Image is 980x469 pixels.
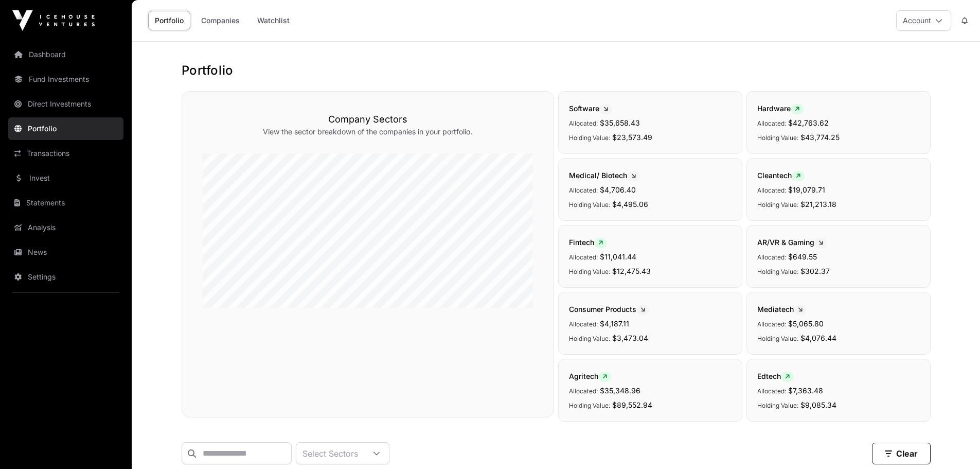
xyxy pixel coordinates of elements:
span: Hardware [757,104,804,113]
span: Cleantech [757,171,805,180]
span: Holding Value: [757,201,798,209]
span: $19,079.71 [788,185,825,194]
a: Fund Investments [8,68,123,91]
span: $21,213.18 [800,200,836,209]
span: $35,348.96 [600,386,640,395]
span: Holding Value: [757,335,798,342]
a: Transactions [8,142,123,165]
img: Icehouse Ventures Logo [12,10,95,31]
span: $4,706.40 [600,185,636,194]
span: Holding Value: [569,201,610,209]
iframe: Chat Widget [929,420,980,469]
span: Holding Value: [569,335,610,342]
span: $12,475.43 [612,267,651,275]
span: Edtech [757,372,794,380]
p: View the sector breakdown of the companies in your portfolio. [203,127,533,137]
span: Consumer Products [569,305,649,314]
a: Dashboard [8,43,123,66]
a: Analysis [8,216,123,239]
span: Allocated: [757,387,786,395]
a: Watchlist [251,11,296,30]
span: Allocated: [757,119,786,127]
span: $302.37 [800,267,830,275]
span: Allocated: [569,186,598,194]
a: Portfolio [8,117,123,140]
span: Holding Value: [569,134,610,142]
span: Medical/ Biotech [569,171,640,180]
span: AR/VR & Gaming [757,238,827,247]
a: News [8,241,123,264]
span: $23,573.49 [612,133,652,142]
span: $5,065.80 [788,319,824,328]
span: Mediatech [757,305,807,314]
a: Portfolio [148,11,190,30]
span: Allocated: [757,253,786,261]
a: Statements [8,192,123,214]
span: $3,473.04 [612,334,648,342]
button: Account [896,10,951,31]
span: $42,763.62 [788,118,829,127]
span: Allocated: [569,387,598,395]
span: Allocated: [569,253,598,261]
span: Allocated: [569,320,598,328]
a: Settings [8,266,123,288]
span: $11,041.44 [600,252,636,261]
span: $4,076.44 [800,334,836,342]
span: Holding Value: [757,268,798,275]
button: Clear [872,443,931,464]
span: Holding Value: [757,134,798,142]
h1: Portfolio [182,62,931,79]
a: Invest [8,167,123,189]
span: Holding Value: [569,402,610,409]
span: $9,085.34 [800,401,836,409]
span: Holding Value: [569,268,610,275]
span: $4,187.11 [600,319,629,328]
div: Select Sectors [296,443,364,464]
span: Software [569,104,612,113]
h3: Company Sectors [203,112,533,127]
a: Companies [194,11,246,30]
span: $43,774.25 [800,133,840,142]
span: $4,495.06 [612,200,648,209]
span: $649.55 [788,252,817,261]
span: Fintech [569,238,607,247]
span: Allocated: [757,320,786,328]
span: Allocated: [757,186,786,194]
span: Allocated: [569,119,598,127]
a: Direct Investments [8,93,123,115]
span: $7,363.48 [788,386,823,395]
span: $89,552.94 [612,401,652,409]
span: Holding Value: [757,402,798,409]
span: Agritech [569,372,611,380]
span: $35,658.43 [600,118,640,127]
